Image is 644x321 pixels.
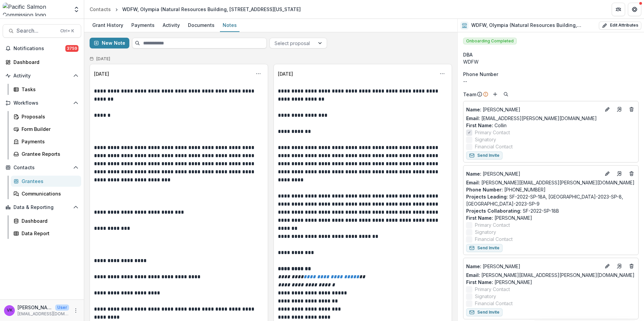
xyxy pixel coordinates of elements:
a: Email: [PERSON_NAME][EMAIL_ADDRESS][PERSON_NAME][DOMAIN_NAME] [466,179,635,186]
button: Deletes [627,262,636,270]
button: New Note [90,38,129,48]
a: Name: [PERSON_NAME] [466,106,601,113]
a: Documents [185,19,217,32]
button: More [72,307,80,315]
span: First Name : [466,215,493,221]
span: Data & Reporting [13,205,70,210]
span: Primary Contact [475,129,510,136]
a: Payments [129,19,157,32]
div: Data Report [22,230,76,237]
button: Open Contacts [3,162,81,173]
span: Contacts [13,165,70,171]
p: [PERSON_NAME] [466,214,636,221]
div: Grant History [90,20,126,30]
div: Grantees [22,178,76,185]
button: Send Invite [466,151,503,159]
a: Dashboard [3,57,81,68]
button: Search [502,90,510,98]
a: Communications [11,188,81,199]
span: Financial Contact [475,300,513,307]
a: Tasks [11,84,81,95]
span: First Name : [466,122,493,128]
h2: WDFW, Olympia (Natural Resources Building, [STREET_ADDRESS][US_STATE] [471,23,596,28]
span: Signatory [475,293,496,300]
button: Options [437,68,448,79]
span: Financial Contact [475,236,513,243]
span: Financial Contact [475,143,513,150]
span: 3759 [65,45,78,52]
span: Email: [466,180,480,185]
img: Pacific Salmon Commission logo [3,3,69,16]
div: Form Builder [22,126,76,133]
button: Add [491,90,499,98]
a: Payments [11,136,81,147]
button: Edit [603,262,611,270]
span: DBA [463,51,473,58]
button: Edit Attributes [599,22,641,30]
div: Payments [129,20,157,30]
a: Dashboard [11,215,81,226]
a: Email: [EMAIL_ADDRESS][PERSON_NAME][DOMAIN_NAME] [466,115,597,122]
div: WDFW, Olympia (Natural Resources Building, [STREET_ADDRESS][US_STATE] [122,6,301,13]
p: Team [463,91,476,98]
div: Dashboard [13,59,76,66]
a: Go to contact [614,104,625,115]
div: -- [463,78,639,85]
span: Email: [466,115,480,121]
button: Open entity switcher [72,3,81,16]
button: Options [253,68,264,79]
span: Name : [466,171,481,177]
a: Notes [220,19,239,32]
div: Notes [220,20,239,30]
span: Activity [13,73,70,79]
a: Grant History [90,19,126,32]
a: Activity [160,19,183,32]
a: Go to contact [614,168,625,179]
p: SF-2022-SP-18A, [GEOGRAPHIC_DATA]-2023-SP-8, [GEOGRAPHIC_DATA]-2023-SP-9 [466,193,636,207]
span: First Name : [466,279,493,285]
a: Proposals [11,111,81,122]
button: Partners [612,3,625,16]
div: Communications [22,190,76,197]
span: Phone Number : [466,187,503,192]
button: Open Data & Reporting [3,202,81,213]
a: Form Builder [11,123,81,135]
a: Grantee Reports [11,148,81,159]
div: Documents [185,20,217,30]
div: Tasks [22,86,76,93]
div: Ctrl + K [59,27,75,35]
div: Payments [22,138,76,145]
div: Grantee Reports [22,150,76,157]
span: Phone Number [463,71,498,78]
a: Name: [PERSON_NAME] [466,263,601,270]
span: Signatory [475,228,496,236]
button: Open Workflows [3,98,81,108]
p: [PHONE_NUMBER] [466,186,636,193]
a: Name: [PERSON_NAME] [466,170,601,177]
h2: [DATE] [96,57,110,61]
span: Primary Contact [475,286,510,293]
div: Proposals [22,113,76,120]
p: [PERSON_NAME] [466,263,601,270]
span: Primary Contact [475,221,510,228]
button: Search... [3,24,81,38]
span: Email: [466,272,480,278]
span: Projects Collaborating : [466,208,521,214]
button: Get Help [628,3,641,16]
div: Victor Keong [7,308,12,313]
button: Deletes [627,105,636,113]
p: [PERSON_NAME] [466,170,601,177]
div: Contacts [90,6,111,13]
a: Contacts [87,4,114,14]
span: Onboarding Completed [463,38,517,44]
nav: breadcrumb [87,4,303,14]
span: Notifications [13,46,65,51]
a: Go to contact [614,261,625,272]
p: SF-2022-SP-18B [466,207,636,214]
a: Email: [PERSON_NAME][EMAIL_ADDRESS][PERSON_NAME][DOMAIN_NAME] [466,272,635,279]
p: [PERSON_NAME] [18,304,53,311]
span: Signatory [475,136,496,143]
button: Send Invite [466,308,503,316]
p: [EMAIL_ADDRESS][DOMAIN_NAME] [18,311,69,317]
div: Dashboard [22,217,76,224]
